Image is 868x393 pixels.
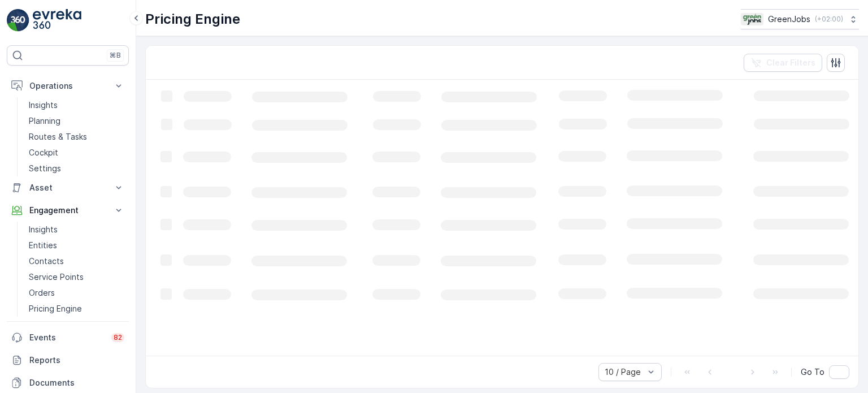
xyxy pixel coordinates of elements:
p: Orders [29,287,55,299]
p: Pricing Engine [145,10,240,28]
p: ⌘B [110,51,121,60]
button: GreenJobs(+02:00) [741,9,859,29]
p: Engagement [29,205,106,216]
p: Contacts [29,256,64,267]
p: Events [29,332,105,343]
a: Cockpit [24,145,129,161]
a: Orders [24,285,129,301]
a: Service Points [24,269,129,285]
p: Reports [29,355,124,366]
a: Insights [24,97,129,113]
p: Insights [29,224,58,235]
p: Settings [29,163,61,174]
p: 82 [114,333,122,342]
p: Clear Filters [766,57,815,68]
p: Operations [29,80,106,92]
a: Reports [7,349,129,372]
p: Service Points [29,271,84,283]
p: Entities [29,240,57,251]
a: Pricing Engine [24,301,129,317]
button: Engagement [7,199,129,222]
a: Settings [24,161,129,176]
p: Documents [29,377,124,388]
img: logo [7,9,29,32]
a: Entities [24,237,129,253]
p: Planning [29,115,60,127]
a: Contacts [24,253,129,269]
img: Green_Jobs_Logo.png [741,13,763,25]
a: Events82 [7,326,129,349]
p: Asset [29,182,106,193]
a: Planning [24,113,129,129]
a: Routes & Tasks [24,129,129,145]
p: Cockpit [29,147,58,158]
p: GreenJobs [768,14,810,25]
a: Insights [24,222,129,237]
img: logo_light-DOdMpM7g.png [33,9,81,32]
button: Operations [7,75,129,97]
p: ( +02:00 ) [815,15,843,24]
button: Clear Filters [744,54,822,72]
p: Pricing Engine [29,303,82,314]
p: Insights [29,100,58,111]
span: Go To [801,366,824,378]
p: Routes & Tasks [29,131,87,142]
button: Asset [7,176,129,199]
